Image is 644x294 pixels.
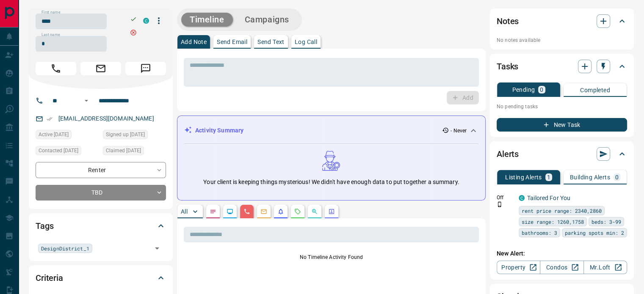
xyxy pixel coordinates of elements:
p: No pending tasks [497,100,627,113]
h2: Tasks [497,60,518,73]
p: Your client is keeping things mysterious! We didn't have enough data to put together a summary. [203,178,459,187]
div: Fri Feb 04 2022 [36,130,99,142]
span: Contacted [DATE] [39,146,78,155]
svg: Requests [294,208,301,215]
div: TBD [36,185,166,201]
p: No notes available [497,36,627,44]
span: Email [80,62,121,75]
h2: Alerts [497,147,519,161]
span: parking spots min: 2 [565,228,624,237]
svg: Emails [260,208,267,215]
button: Open [81,96,91,106]
button: Campaigns [236,13,298,27]
svg: Opportunities [311,208,318,215]
p: Pending [512,87,535,93]
h2: Notes [497,14,519,28]
a: [EMAIL_ADDRESS][DOMAIN_NAME] [58,115,154,122]
p: Add Note [181,39,207,45]
span: size range: 1260,1758 [522,217,584,226]
div: Criteria [36,268,166,288]
label: Last name [41,32,60,38]
button: Timeline [181,13,233,27]
p: Log Call [295,39,317,45]
svg: Listing Alerts [277,208,284,215]
span: Message [125,62,166,75]
div: Notes [497,11,627,31]
h2: Tags [36,219,53,233]
div: Renter [36,162,166,178]
span: Active [DATE] [39,130,69,139]
a: Tailored For You [527,195,570,201]
div: Fri Feb 04 2022 [103,146,166,158]
svg: Lead Browsing Activity [227,208,233,215]
div: Fri Feb 04 2022 [36,146,99,158]
p: 1 [547,174,550,180]
p: New Alert: [497,249,627,258]
svg: Notes [210,208,216,215]
p: Listing Alerts [505,174,542,180]
a: Mr.Loft [583,261,627,274]
p: All [181,209,188,214]
p: Completed [580,87,610,93]
p: - Never [451,127,467,135]
p: 0 [540,87,543,93]
div: Tasks [497,56,627,77]
svg: Email Verified [47,116,53,122]
div: condos.ca [519,195,525,201]
span: Claimed [DATE] [106,146,141,155]
p: Send Text [257,39,285,45]
h2: Criteria [36,271,63,285]
div: Wed Aug 16 2017 [103,130,166,142]
span: rent price range: 2340,2860 [522,206,602,215]
p: Activity Summary [195,126,243,135]
span: DesignDistrict_1 [41,244,89,253]
span: bathrooms: 3 [522,228,557,237]
p: Send Email [217,39,247,45]
div: Tags [36,216,166,236]
p: Building Alerts [570,174,610,180]
button: New Task [497,118,627,132]
svg: Calls [243,208,250,215]
div: condos.ca [143,18,149,24]
div: Alerts [497,144,627,164]
label: First name [41,10,60,15]
p: 0 [615,174,619,180]
div: Activity Summary- Never [184,123,478,138]
svg: Push Notification Only [497,201,503,207]
svg: Agent Actions [328,208,335,215]
span: Call [36,62,76,75]
span: Signed up [DATE] [106,130,145,139]
a: Condos [540,261,583,274]
p: Off [497,194,514,201]
p: No Timeline Activity Found [184,253,479,261]
button: Open [151,242,163,254]
a: Property [497,261,540,274]
span: beds: 3-99 [591,217,621,226]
